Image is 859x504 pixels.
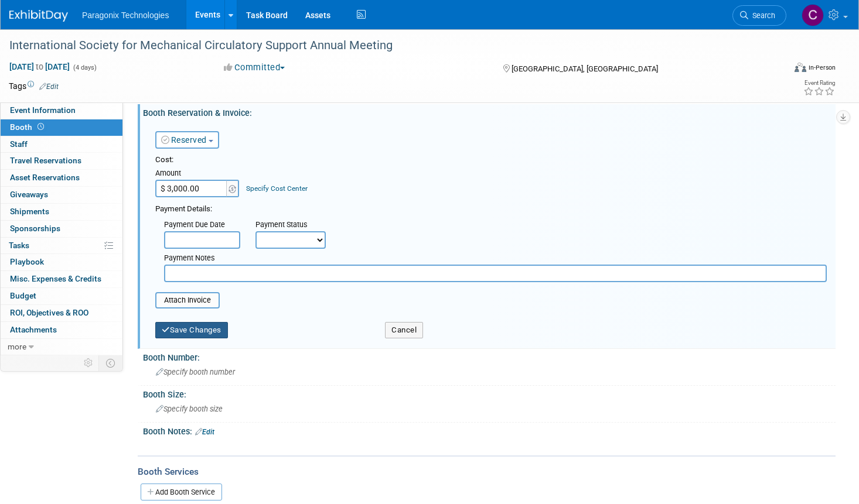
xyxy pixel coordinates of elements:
[10,139,28,149] span: Staff
[195,428,214,436] a: Edit
[9,241,29,250] span: Tasks
[155,168,240,180] div: Amount
[1,221,122,237] a: Sponsorships
[795,63,806,72] img: Format-Inperson.png
[1,339,122,355] a: more
[156,404,223,413] span: Specify booth size
[220,61,289,74] button: Committed
[35,122,46,131] span: Booth not reserved yet
[10,308,88,317] span: ROI, Objectives & ROO
[1,305,122,321] a: ROI, Objectives & ROO
[1,271,122,287] a: Misc. Expenses & Credits
[99,355,123,371] td: Toggle Event Tabs
[143,423,836,438] div: Booth Notes:
[255,220,334,231] div: Payment Status
[10,122,46,132] span: Booth
[72,64,97,71] span: (4 days)
[34,62,45,71] span: to
[1,136,122,153] a: Staff
[9,80,59,92] td: Tags
[1,204,122,220] a: Shipments
[155,155,827,166] div: Cost:
[82,11,169,20] span: Paragonix Technologies
[143,104,836,119] div: Booth Reservation & Invoice:
[10,257,44,266] span: Playbook
[5,35,765,56] div: International Society for Mechanical Circulatory Support Annual Meeting
[10,173,80,182] span: Asset Reservations
[156,368,235,376] span: Specify booth number
[164,220,238,231] div: Payment Due Date
[155,131,219,149] button: Reserved
[748,11,775,20] span: Search
[161,135,207,145] a: Reserved
[1,119,122,136] a: Booth
[10,156,81,165] span: Travel Reservations
[155,322,228,338] button: Save Changes
[732,5,786,26] a: Search
[155,201,827,215] div: Payment Details:
[9,10,68,22] img: ExhibitDay
[803,80,835,86] div: Event Rating
[10,325,57,334] span: Attachments
[385,322,423,338] button: Cancel
[1,102,122,119] a: Event Information
[141,484,222,500] a: Add Booth Service
[10,224,60,233] span: Sponsorships
[1,322,122,338] a: Attachments
[10,274,101,283] span: Misc. Expenses & Credits
[39,83,59,91] a: Edit
[10,207,49,216] span: Shipments
[1,288,122,304] a: Budget
[802,4,824,26] img: Corinne McNamara
[10,291,36,300] span: Budget
[713,61,836,78] div: Event Format
[808,63,836,72] div: In-Person
[143,349,836,364] div: Booth Number:
[164,253,827,265] div: Payment Notes
[79,355,99,371] td: Personalize Event Tab Strip
[1,187,122,203] a: Giveaways
[9,61,70,72] span: [DATE] [DATE]
[1,170,122,186] a: Asset Reservations
[1,254,122,270] a: Playbook
[138,465,836,478] div: Booth Services
[1,238,122,254] a: Tasks
[512,64,658,73] span: [GEOGRAPHIC_DATA], [GEOGRAPHIC_DATA]
[10,190,48,199] span: Giveaways
[143,386,836,400] div: Booth Size:
[1,153,122,169] a: Travel Reservations
[246,184,308,193] a: Specify Cost Center
[10,105,76,115] span: Event Information
[8,342,26,351] span: more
